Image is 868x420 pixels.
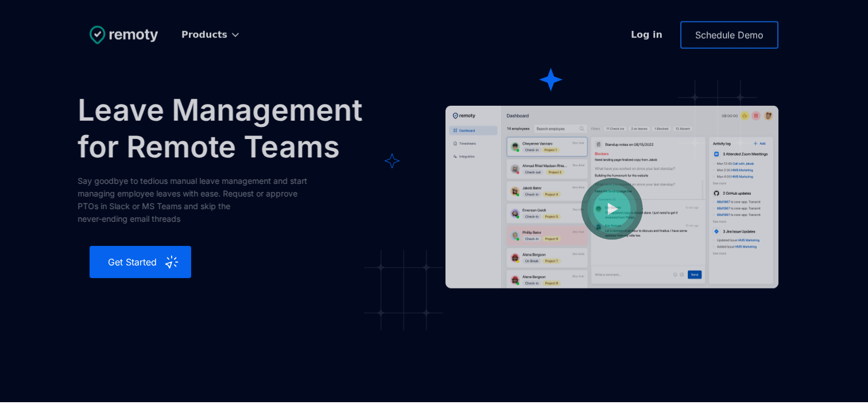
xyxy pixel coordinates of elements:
a: Log in [620,22,673,48]
div: Get Started [103,255,164,269]
div: Products [172,22,250,48]
a: open lightbox [445,104,778,290]
div: Log in [631,28,662,42]
img: Untitled UI logotext [90,26,158,44]
a: Get Started [90,246,191,278]
a: Schedule Demo [680,21,778,49]
h2: Leave Management for Remote Teams [77,92,365,165]
div: Say goodbye to tedious manual leave management and start managing employee leaves with ease. Requ... [77,175,307,225]
div: Products [181,29,227,41]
